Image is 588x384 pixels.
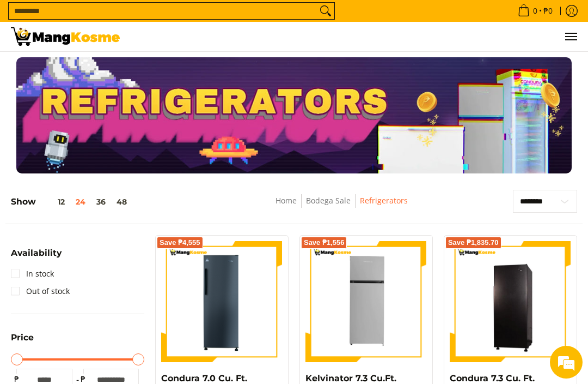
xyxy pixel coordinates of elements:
[91,197,111,206] button: 36
[11,249,62,257] span: Availability
[305,241,427,363] img: Kelvinator 7.3 Cu.Ft. Direct Cool KLC Manual Defrost Standard Refrigerator (Silver) (Class A)
[11,333,34,350] summary: Open
[317,3,334,19] button: Search
[11,27,120,46] img: Bodega Sale Refrigerator l Mang Kosme: Home Appliances Warehouse Sale
[542,7,554,15] span: ₱0
[275,195,297,206] a: Home
[160,239,200,246] span: Save ₱4,555
[11,333,34,342] span: Price
[131,22,577,51] nav: Main Menu
[11,283,70,300] a: Out of stock
[11,265,54,283] a: In stock
[36,197,70,206] button: 12
[70,197,91,206] button: 24
[304,239,345,246] span: Save ₱1,556
[450,242,571,361] img: Condura 7.3 Cu. Ft. Single Door - Direct Cool Inverter Refrigerator, CSD700SAi (Class A)
[448,239,499,246] span: Save ₱1,835.70
[306,195,351,206] a: Bodega Sale
[111,197,132,206] button: 48
[11,249,62,266] summary: Open
[514,5,556,17] span: •
[131,22,577,51] ul: Customer Navigation
[11,196,132,207] h5: Show
[564,22,577,51] button: Menu
[531,7,539,15] span: 0
[213,194,470,219] nav: Breadcrumbs
[161,241,283,363] img: Condura 7.0 Cu. Ft. Upright Freezer Inverter Refrigerator, CUF700MNi (Class A)
[360,195,408,206] a: Refrigerators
